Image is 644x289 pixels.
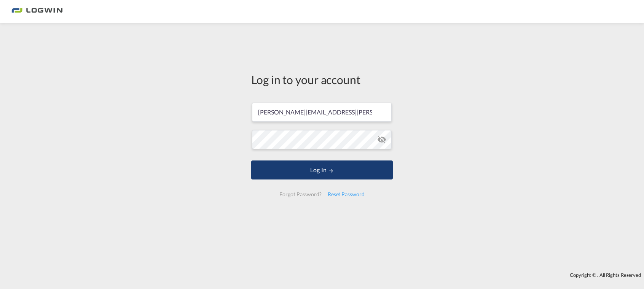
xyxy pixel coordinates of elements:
button: LOGIN [251,160,393,179]
md-icon: icon-eye-off [377,135,386,144]
div: Reset Password [325,187,368,201]
img: bc73a0e0d8c111efacd525e4c8ad7d32.png [11,3,63,20]
div: Log in to your account [251,71,393,87]
div: Forgot Password? [276,187,324,201]
input: Enter email/phone number [252,103,392,122]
